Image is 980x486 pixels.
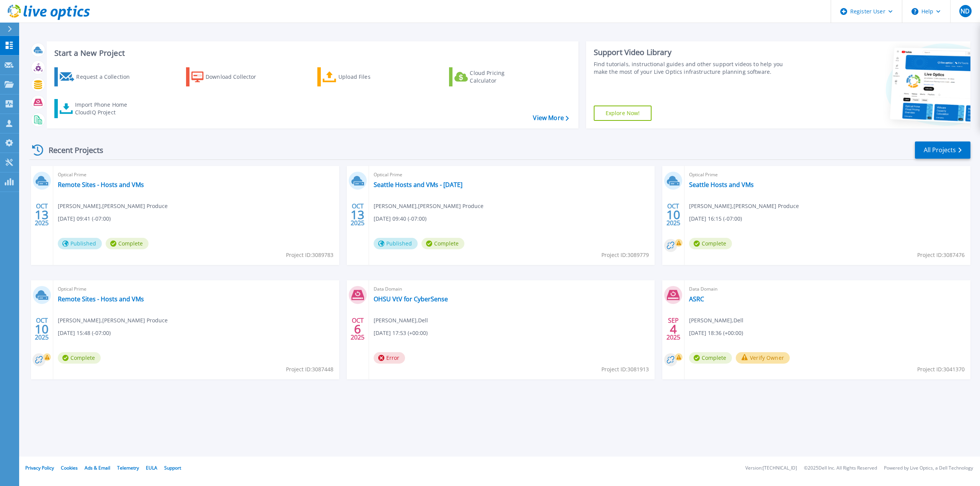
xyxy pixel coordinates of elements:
span: [PERSON_NAME] , [PERSON_NAME] Produce [58,202,168,210]
div: Recent Projects [29,141,114,159]
a: OHSU VtV for CyberSense [374,295,448,303]
span: Optical Prime [58,285,335,293]
a: Remote Sites - Hosts and VMs [58,295,144,303]
span: 6 [354,326,361,332]
span: ND [960,8,970,14]
span: Project ID: 3089783 [286,251,333,259]
a: Ads & Email [85,465,110,471]
span: [DATE] 15:48 (-07:00) [58,329,111,337]
span: Project ID: 3087476 [917,251,965,259]
a: Privacy Policy [25,465,54,471]
span: Data Domain [374,285,650,293]
a: Explore Now! [594,106,652,121]
span: Project ID: 3041370 [917,365,965,374]
div: OCT 2025 [34,315,49,343]
span: [DATE] 18:36 (+00:00) [689,329,743,337]
span: Project ID: 3089779 [601,251,649,259]
span: [DATE] 09:40 (-07:00) [374,215,426,223]
div: Download Collector [206,69,267,85]
div: SEP 2025 [666,315,681,343]
a: Download Collector [186,67,271,86]
span: Complete [106,238,149,249]
div: Upload Files [338,69,400,85]
span: [PERSON_NAME] , [PERSON_NAME] Produce [689,202,799,210]
span: 13 [351,211,364,218]
button: Verify Owner [736,352,790,364]
a: Cloud Pricing Calculator [449,67,534,86]
span: Optical Prime [58,171,335,179]
a: EULA [146,465,157,471]
span: [DATE] 09:41 (-07:00) [58,215,111,223]
span: [PERSON_NAME] , [PERSON_NAME] Produce [58,316,168,325]
span: [DATE] 17:53 (+00:00) [374,329,428,337]
a: Telemetry [117,465,139,471]
a: Seattle Hosts and VMs - [DATE] [374,181,462,189]
span: [PERSON_NAME] , Dell [374,316,428,325]
a: View More [533,114,568,122]
span: 4 [670,326,677,332]
span: [DATE] 16:15 (-07:00) [689,215,742,223]
span: [PERSON_NAME] , Dell [689,316,743,325]
div: OCT 2025 [350,315,365,343]
span: Project ID: 3081913 [601,365,649,374]
span: [PERSON_NAME] , [PERSON_NAME] Produce [374,202,483,210]
a: Cookies [61,465,78,471]
a: Seattle Hosts and VMs [689,181,754,189]
a: Remote Sites - Hosts and VMs [58,181,144,189]
span: Published [58,238,102,249]
div: Cloud Pricing Calculator [470,69,531,85]
a: ASRC [689,295,704,303]
a: All Projects [915,141,970,159]
a: Upload Files [317,67,403,86]
div: OCT 2025 [34,201,49,229]
span: Complete [421,238,464,249]
a: Request a Collection [54,67,140,86]
span: Optical Prime [689,171,966,179]
div: Request a Collection [76,69,137,85]
span: Published [374,238,418,249]
span: Data Domain [689,285,966,293]
div: OCT 2025 [666,201,681,229]
span: 13 [35,211,49,218]
span: Project ID: 3087448 [286,365,333,374]
span: 10 [35,326,49,332]
div: OCT 2025 [350,201,365,229]
div: Find tutorials, instructional guides and other support videos to help you make the most of your L... [594,60,792,76]
div: Import Phone Home CloudIQ Project [75,101,135,116]
h3: Start a New Project [54,49,568,57]
li: Powered by Live Optics, a Dell Technology [884,466,973,471]
span: 10 [666,211,680,218]
div: Support Video Library [594,47,792,57]
li: Version: [TECHNICAL_ID] [745,466,797,471]
span: Complete [689,352,732,364]
span: Optical Prime [374,171,650,179]
span: Error [374,352,405,364]
li: © 2025 Dell Inc. All Rights Reserved [804,466,877,471]
span: Complete [58,352,101,364]
a: Support [164,465,181,471]
span: Complete [689,238,732,249]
